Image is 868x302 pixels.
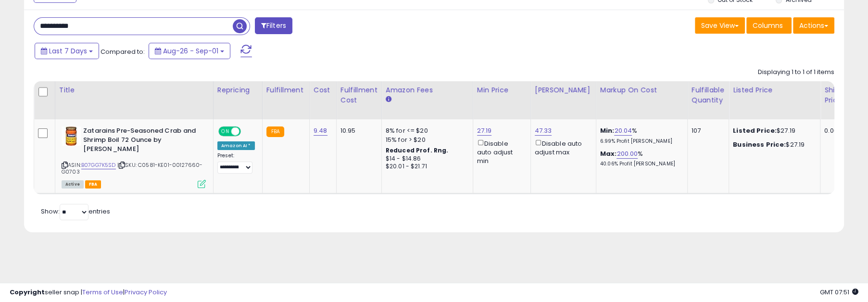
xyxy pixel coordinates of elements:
button: Actions [793,17,834,34]
div: 0.00 [824,126,840,135]
strong: Copyright [10,288,45,297]
button: Columns [746,17,792,34]
div: Fulfillment [266,85,305,95]
span: Compared to: [101,47,145,56]
span: 2025-09-9 07:51 GMT [820,288,858,297]
a: Terms of Use [82,288,123,297]
div: $27.19 [733,140,813,149]
b: Min: [600,126,615,135]
b: Listed Price: [733,126,777,135]
a: 20.04 [614,126,632,136]
p: 6.99% Profit [PERSON_NAME] [600,138,680,145]
a: 47.33 [535,126,552,136]
a: 200.00 [616,149,638,159]
div: % [600,150,680,167]
span: OFF [239,127,255,136]
div: Amazon Fees [386,85,469,95]
div: Disable auto adjust max [535,138,589,157]
span: Show: entries [41,207,110,216]
div: Displaying 1 to 1 of 1 items [758,68,834,77]
div: 10.95 [340,126,374,135]
b: Zatarains Pre-Seasoned Crab and Shrimp Boil 72 Ounce by [PERSON_NAME] [83,126,200,156]
div: 15% for > $20 [386,136,465,144]
div: 107 [692,126,721,135]
div: seller snap | | [10,288,167,297]
div: 8% for <= $20 [386,126,465,135]
div: [PERSON_NAME] [535,85,592,95]
a: B07GG7K5SD [81,161,116,169]
span: All listings currently available for purchase on Amazon [62,180,84,189]
div: % [600,126,680,144]
button: Filters [255,17,292,34]
div: Fulfillable Quantity [692,85,725,105]
div: $27.19 [733,126,813,135]
b: Reduced Prof. Rng. [386,146,449,154]
div: Title [59,85,209,95]
b: Max: [600,149,617,158]
div: $14 - $14.86 [386,155,465,163]
a: 27.19 [477,126,492,136]
div: Cost [314,85,332,95]
button: Aug-26 - Sep-01 [149,43,230,59]
b: Business Price: [733,140,786,149]
span: | SKU: C0581-KE01-00127660-G0703 [62,161,203,176]
span: FBA [85,180,101,189]
span: ON [219,127,231,136]
div: Disable auto adjust min [477,138,523,165]
img: 51ovA0wJ5NL._SL40_.jpg [62,126,81,146]
div: Fulfillment Cost [340,85,377,105]
button: Last 7 Days [35,43,99,59]
span: Columns [753,21,783,30]
a: 9.48 [314,126,327,136]
button: Save View [695,17,745,34]
small: FBA [266,126,284,137]
div: Amazon AI * [217,141,255,150]
div: Preset: [217,152,255,174]
p: 40.06% Profit [PERSON_NAME] [600,161,680,167]
div: Repricing [217,85,258,95]
span: Aug-26 - Sep-01 [163,46,218,56]
span: Last 7 Days [49,46,87,56]
th: The percentage added to the cost of goods (COGS) that forms the calculator for Min & Max prices. [596,81,687,119]
div: $20.01 - $21.71 [386,163,465,171]
a: Privacy Policy [125,288,167,297]
div: Markup on Cost [600,85,683,95]
div: ASIN: [62,126,206,187]
small: Amazon Fees. [386,95,391,104]
div: Min Price [477,85,527,95]
div: Listed Price [733,85,816,95]
div: Ship Price [824,85,843,105]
